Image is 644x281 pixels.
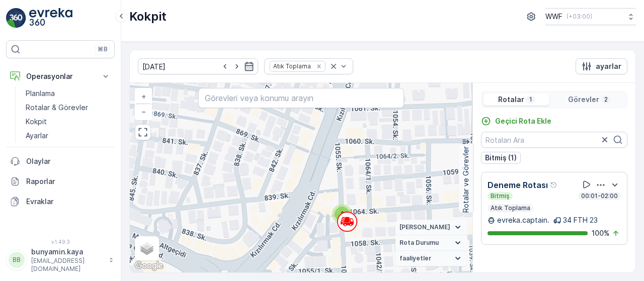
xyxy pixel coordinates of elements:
summary: [PERSON_NAME] [395,220,467,235]
p: 1 [528,96,533,104]
a: Yakınlaştır [136,89,151,104]
div: Yardım Araç İkonu [550,181,558,189]
p: Bitmiş [490,192,511,200]
div: Remove Atık Toplama [313,62,325,70]
a: Layers [136,237,158,259]
p: Kokpit [129,9,167,25]
p: 100 % [592,228,610,238]
a: Planlama [22,86,115,101]
p: Kokpit [26,117,47,127]
p: Operasyonlar [26,71,95,81]
input: Görevleri veya konumu arayın [198,88,404,108]
img: logo [6,8,26,28]
p: Raporlar [26,176,111,186]
p: bunyamin.kaya [31,247,104,257]
p: Rotalar & Görevler [26,103,88,113]
button: Operasyonlar [6,66,115,86]
summary: faaliyetler [395,251,467,266]
a: Raporlar [6,171,115,192]
span: + [141,92,146,101]
div: Atık Toplama [270,61,312,71]
a: Rotalar & Görevler [22,101,115,115]
summary: Rota Durumu [395,235,467,251]
a: Uzaklaştır [136,104,151,119]
p: 2 [603,96,609,104]
img: Google [132,259,166,272]
span: − [141,107,146,116]
p: ( +03:00 ) [567,13,592,21]
p: Atık Toplama [490,204,531,212]
p: ⌘B [98,45,108,53]
p: Görevler [568,95,599,105]
p: Ayarlar [26,131,48,141]
p: Evraklar [26,197,111,207]
p: ayarlar [596,61,621,71]
p: 00:01-02:00 [580,192,619,200]
input: Rotaları Ara [481,132,627,148]
a: Geçici Rota Ekle [481,116,551,126]
button: ayarlar [576,58,627,74]
p: Rotalar ve Görevler [461,146,471,213]
p: WWF [545,12,562,22]
p: Planlama [26,88,55,99]
p: 34 FTH 23 [563,215,598,225]
p: Bitmiş (1) [485,153,517,163]
p: [EMAIL_ADDRESS][DOMAIN_NAME] [31,257,104,273]
div: 2 [332,204,352,224]
p: Deneme Rotası [488,179,548,191]
p: Olaylar [26,156,111,166]
p: Rotalar [498,95,524,105]
input: dd/mm/yyyy [138,58,258,74]
p: evreka.captain. [497,215,549,225]
div: BB [9,252,25,268]
p: Geçici Rota Ekle [495,116,551,126]
button: Bitmiş (1) [481,152,521,164]
span: Rota Durumu [399,239,439,247]
button: WWF(+03:00) [545,8,636,25]
span: v 1.49.3 [6,239,115,245]
a: Evraklar [6,192,115,212]
button: BBbunyamin.kaya[EMAIL_ADDRESS][DOMAIN_NAME] [6,247,115,273]
a: Bu bölgeyi Google Haritalar'da açın (yeni pencerede açılır) [132,259,166,272]
a: Olaylar [6,151,115,171]
span: faaliyetler [399,254,431,262]
span: 2 [341,210,344,218]
a: Ayarlar [22,129,115,143]
a: Kokpit [22,115,115,129]
span: [PERSON_NAME] [399,223,450,231]
img: logo_light-DOdMpM7g.png [29,8,72,28]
